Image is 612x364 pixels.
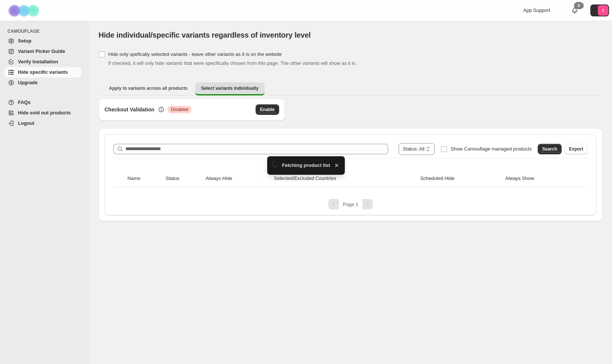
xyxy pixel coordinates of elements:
[598,5,608,16] span: Avatar with initials 5
[450,146,532,152] span: Show Camouflage managed products
[4,46,81,57] a: Variant Picker Guide
[538,144,562,154] button: Search
[542,146,557,152] span: Search
[256,104,279,115] button: Enable
[18,48,65,54] span: Variant Picker Guide
[343,202,358,207] span: Page 1
[108,51,282,57] span: Hide only spefically selected variants - leave other variants as it is on the website
[18,69,68,75] span: Hide specific variants
[4,118,81,129] a: Logout
[282,162,330,169] span: Fetching product list
[171,107,188,113] span: Disabled
[103,82,194,94] button: Apply to variants across all products
[18,110,71,115] span: Hide sold out products
[18,80,38,85] span: Upgrade
[418,170,503,187] th: Scheduled Hide
[18,120,34,126] span: Logout
[109,85,188,91] span: Apply to variants across all products
[203,170,272,187] th: Always Hide
[260,107,275,113] span: Enable
[195,82,265,95] button: Select variants individually
[4,57,81,67] a: Verify Installation
[590,4,609,16] button: Avatar with initials 5
[571,7,578,14] a: 0
[18,38,31,44] span: Setup
[6,0,43,21] img: Camouflage
[272,170,418,187] th: Selected/Excluded Countries
[125,170,163,187] th: Name
[201,85,259,91] span: Select variants individually
[99,31,311,39] span: Hide individual/specific variants regardless of inventory level
[4,108,81,118] a: Hide sold out products
[18,99,31,105] span: FAQs
[108,60,357,66] span: If checked, it will only hide variants that were specifically chosen from this page. The other va...
[18,59,58,64] span: Verify Installation
[4,36,81,46] a: Setup
[574,2,584,9] div: 0
[110,199,591,209] nav: Pagination
[602,8,604,13] text: 5
[99,98,603,221] div: Select variants individually
[7,28,84,34] span: CAMOUFLAGE
[4,97,81,108] a: FAQs
[104,106,154,113] h3: Checkout Validation
[523,7,550,13] span: App Support
[569,146,583,152] span: Export
[503,170,576,187] th: Always Show
[565,144,588,154] button: Export
[4,67,81,77] a: Hide specific variants
[163,170,203,187] th: Status
[4,77,81,88] a: Upgrade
